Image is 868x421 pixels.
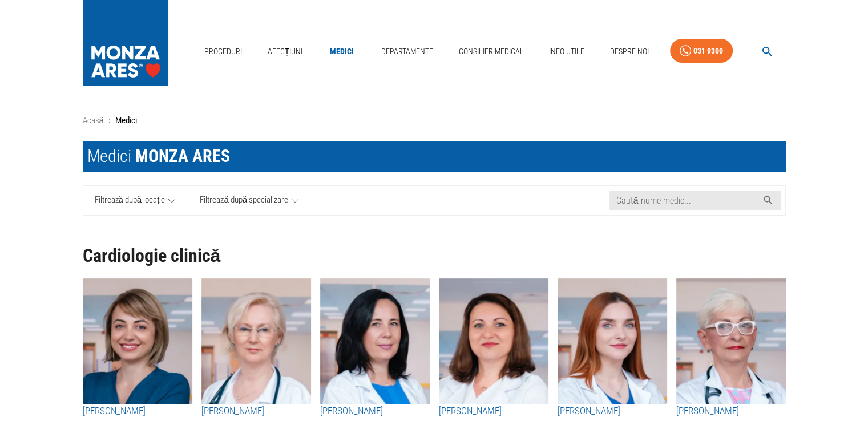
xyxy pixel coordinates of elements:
[200,193,288,208] span: Filtrează după specializare
[83,278,192,404] img: Dr. Silvia Deaconu
[95,193,165,208] span: Filtrează după locație
[454,40,528,63] a: Consilier Medical
[83,186,188,215] a: Filtrează după locație
[115,114,137,127] p: Medici
[320,404,430,419] a: [PERSON_NAME]
[324,40,360,63] a: Medici
[558,278,667,404] img: Dr. Irina Macovei Dorobanțu
[201,278,311,404] img: Dr. Dana Constantinescu
[544,40,589,63] a: Info Utile
[200,40,247,63] a: Proceduri
[201,404,311,419] a: [PERSON_NAME]
[135,146,230,166] span: MONZA ARES
[439,404,548,419] a: [PERSON_NAME]
[263,40,308,63] a: Afecțiuni
[87,145,230,167] div: Medici
[439,278,548,404] img: Dr. Raluca Naidin
[83,404,192,419] a: [PERSON_NAME]
[108,114,111,127] li: ›
[377,40,438,63] a: Departamente
[693,44,723,58] div: 031 9300
[188,186,311,215] a: Filtrează după specializare
[676,278,786,404] img: Dr. Mihaela Rugină
[558,404,667,419] a: [PERSON_NAME]
[676,404,786,419] a: [PERSON_NAME]
[670,39,733,63] a: 031 9300
[83,114,786,127] nav: breadcrumb
[605,40,653,63] a: Despre Noi
[83,115,104,126] a: Acasă
[320,278,430,404] img: Dr. Alexandra Postu
[83,246,786,266] h1: Cardiologie clinică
